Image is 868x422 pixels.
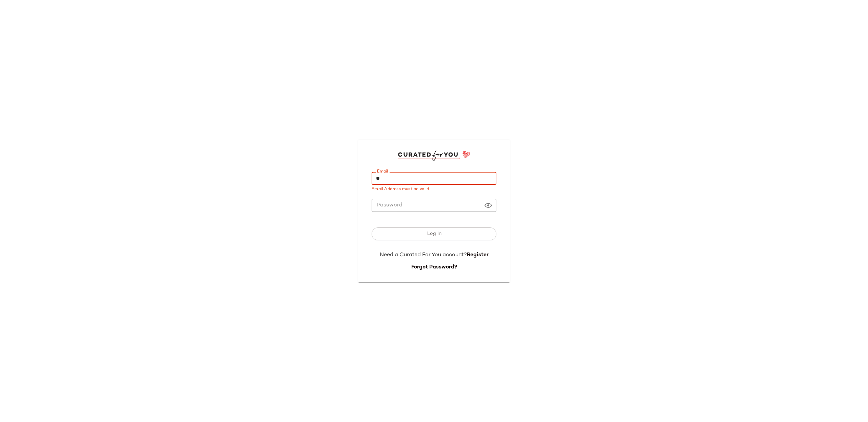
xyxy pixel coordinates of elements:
a: Register [467,252,489,258]
button: Log In [372,227,496,240]
img: cfy_login_logo.DGdB1djN.svg [398,150,471,161]
span: Log In [427,231,441,237]
span: Need a Curated For You account? [380,252,467,258]
a: Forgot Password? [411,264,457,270]
div: Email Address must be valid [372,187,496,192]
